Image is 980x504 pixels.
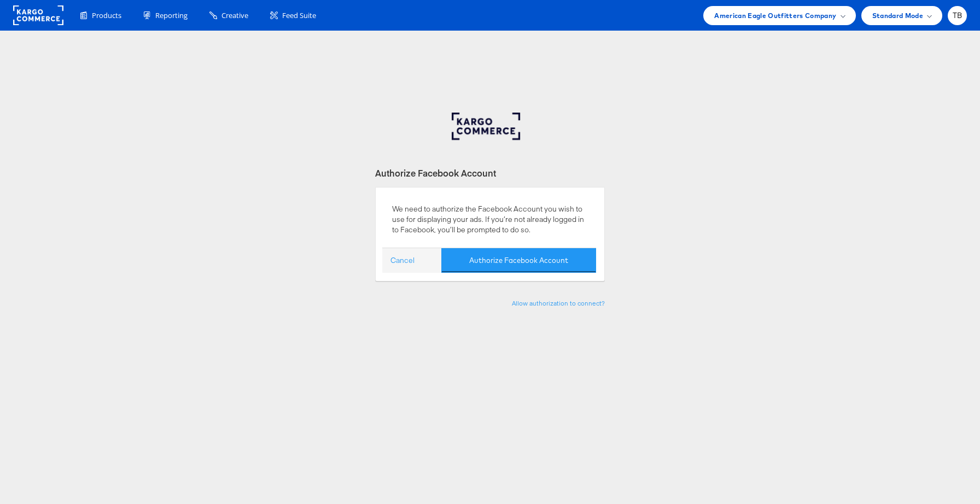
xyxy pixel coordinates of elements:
[282,10,316,21] span: Feed Suite
[92,10,121,21] span: Products
[221,10,248,21] span: Creative
[375,167,605,179] div: Authorize Facebook Account
[872,10,923,21] span: Standard Mode
[953,12,962,19] span: TB
[512,299,605,307] a: Allow authorization to connect?
[714,10,836,21] span: American Eagle Outfitters Company
[392,204,588,235] p: We need to authorize the Facebook Account you wish to use for displaying your ads. If you’re not ...
[390,255,415,266] a: Cancel
[155,10,188,21] span: Reporting
[441,248,596,273] button: Authorize Facebook Account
